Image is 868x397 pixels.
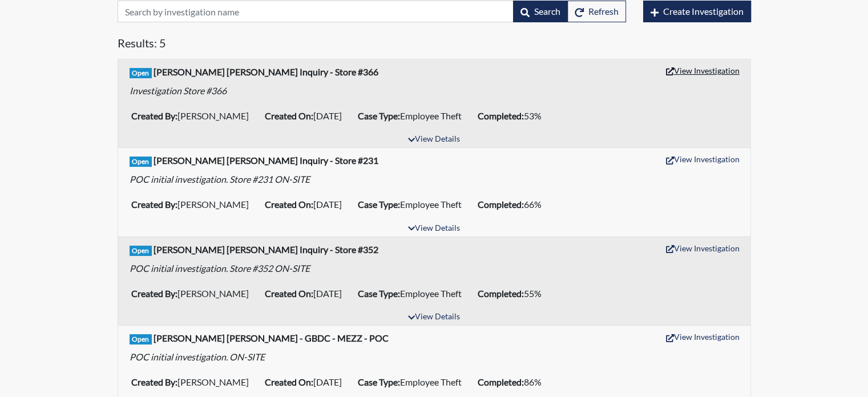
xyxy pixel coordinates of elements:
[478,110,524,121] b: Completed:
[478,288,524,299] b: Completed:
[358,110,400,121] b: Case Type:
[154,244,378,255] b: [PERSON_NAME] [PERSON_NAME] Inquiry - Store #352
[131,199,177,210] b: Created By:
[127,195,260,214] li: [PERSON_NAME]
[661,150,745,168] button: View Investigation
[130,351,265,362] em: POC initial investigation. ON-SITE
[403,221,465,236] button: View Details
[265,288,313,299] b: Created On:
[353,284,473,303] li: Employee Theft
[358,288,400,299] b: Case Type:
[130,174,310,185] em: POC initial investigation. Store #231 ON-SITE
[130,263,310,274] em: POC initial investigation. Store #352 ON-SITE
[260,195,353,214] li: [DATE]
[131,288,177,299] b: Created By:
[127,284,260,303] li: [PERSON_NAME]
[358,199,400,210] b: Case Type:
[403,310,465,325] button: View Details
[130,68,152,78] span: Open
[127,373,260,391] li: [PERSON_NAME]
[661,328,745,346] button: View Investigation
[478,199,524,210] b: Completed:
[473,284,553,303] li: 55%
[358,376,400,387] b: Case Type:
[567,1,626,22] button: Refresh
[534,6,560,17] span: Search
[513,1,568,22] button: Search
[260,284,353,303] li: [DATE]
[643,1,751,22] button: Create Investigation
[118,36,751,54] h5: Results: 5
[661,239,745,257] button: View Investigation
[663,6,744,17] span: Create Investigation
[154,66,378,77] b: [PERSON_NAME] [PERSON_NAME] Inquiry - Store #366
[265,376,313,387] b: Created On:
[260,373,353,391] li: [DATE]
[154,155,378,166] b: [PERSON_NAME] [PERSON_NAME] Inquiry - Store #231
[127,107,260,125] li: [PERSON_NAME]
[588,6,619,17] span: Refresh
[130,246,152,256] span: Open
[131,376,177,387] b: Created By:
[661,62,745,79] button: View Investigation
[118,1,514,22] input: Search by investigation name
[131,110,177,121] b: Created By:
[403,132,465,147] button: View Details
[154,332,389,343] b: [PERSON_NAME] [PERSON_NAME] - GBDC - MEZZ - POC
[130,157,152,167] span: Open
[473,373,553,391] li: 86%
[353,373,473,391] li: Employee Theft
[265,199,313,210] b: Created On:
[473,195,553,214] li: 66%
[353,107,473,125] li: Employee Theft
[130,334,152,344] span: Open
[478,376,524,387] b: Completed:
[353,195,473,214] li: Employee Theft
[265,110,313,121] b: Created On:
[130,85,227,96] em: Investigation Store #366
[260,107,353,125] li: [DATE]
[473,107,553,125] li: 53%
